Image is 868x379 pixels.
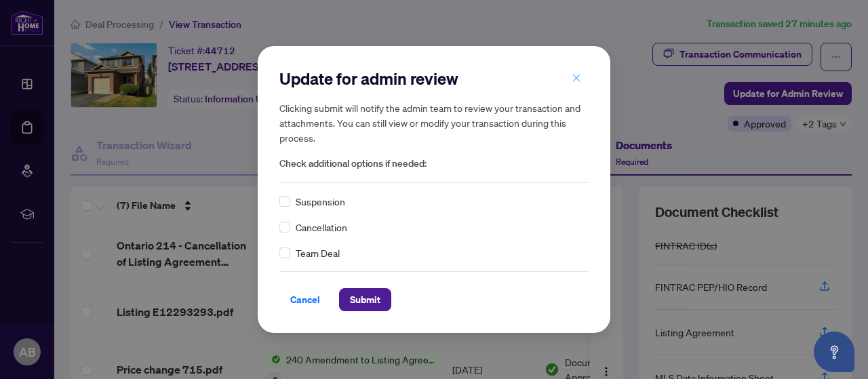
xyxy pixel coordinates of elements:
h2: Update for admin review [279,68,589,89]
span: Team Deal [296,245,340,260]
span: close [572,73,581,83]
span: Cancellation [296,220,347,235]
span: Check additional options if needed: [279,156,589,172]
button: Submit [339,288,391,311]
span: Cancel [290,289,320,311]
span: Suspension [296,194,345,209]
button: Cancel [279,288,331,311]
h5: Clicking submit will notify the admin team to review your transaction and attachments. You can st... [279,100,589,145]
button: Open asap [814,332,854,372]
span: Submit [350,289,380,311]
